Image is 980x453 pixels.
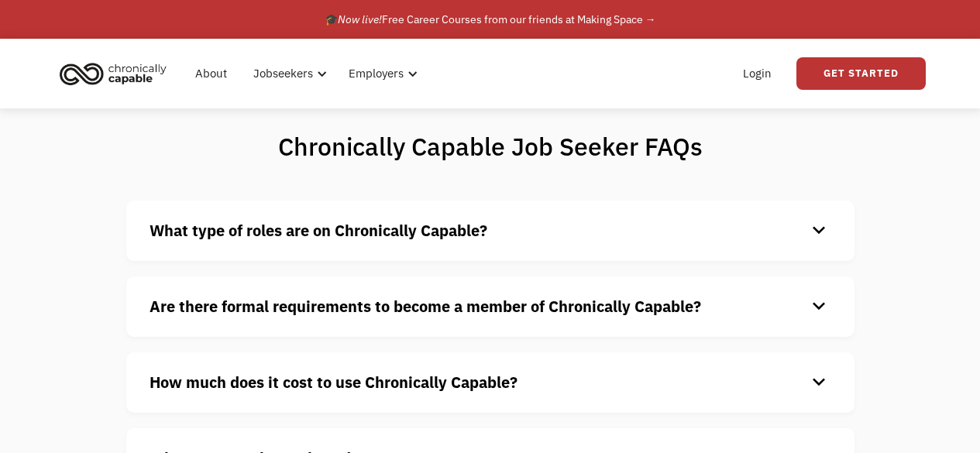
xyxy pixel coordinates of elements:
div: Jobseekers [253,64,313,83]
strong: What type of roles are on Chronically Capable? [150,220,487,241]
a: home [55,57,178,91]
img: Chronically Capable logo [55,57,171,91]
div: Jobseekers [244,49,332,98]
strong: How much does it cost to use Chronically Capable? [150,372,518,393]
em: Now live! [338,12,382,26]
a: Login [734,49,781,98]
div: 🎓 Free Career Courses from our friends at Making Space → [325,10,656,29]
a: About [186,49,236,98]
div: keyboard_arrow_down [806,219,831,242]
div: keyboard_arrow_down [806,295,831,318]
div: Employers [339,49,422,98]
h1: Chronically Capable Job Seeker FAQs [217,131,763,162]
a: Get Started [796,57,926,90]
div: keyboard_arrow_down [806,371,831,394]
div: Employers [349,64,404,83]
strong: Are there formal requirements to become a member of Chronically Capable? [150,296,701,317]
